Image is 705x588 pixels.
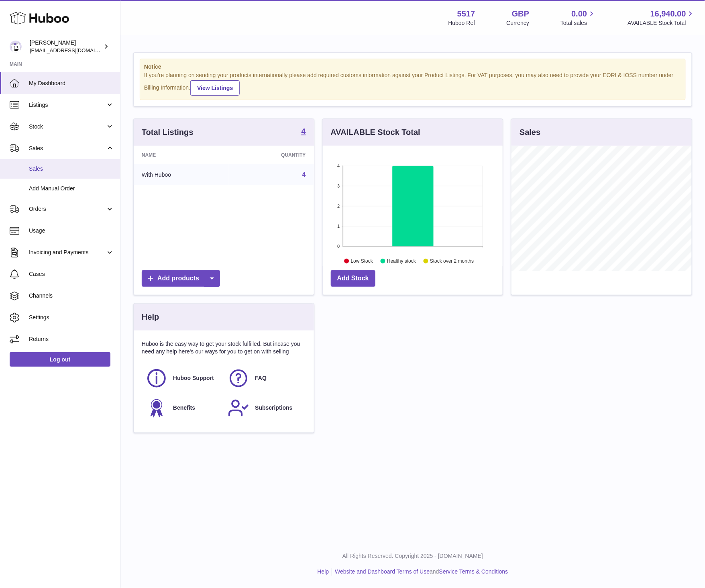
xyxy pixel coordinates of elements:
[29,165,114,173] span: Sales
[142,127,194,138] h3: Total Listings
[29,292,114,300] span: Channels
[190,80,240,96] a: View Listings
[10,41,22,53] img: alessiavanzwolle@hotmail.com
[628,19,695,27] span: AVAILABLE Stock Total
[302,127,306,135] strong: 4
[142,340,306,355] p: Huboo is the easy way to get your stock fulfilled. But incase you need any help here's our ways f...
[29,101,106,109] span: Listings
[507,19,530,27] div: Currency
[29,249,106,256] span: Invoicing and Payments
[229,146,314,164] th: Quantity
[146,367,220,389] a: Huboo Support
[29,335,114,343] span: Returns
[142,270,220,287] a: Add products
[228,397,302,419] a: Subscriptions
[302,127,306,137] a: 4
[430,258,474,264] text: Stock over 2 months
[337,224,340,229] text: 1
[332,568,508,576] li: and
[29,205,106,213] span: Orders
[127,553,699,560] p: All Rights Reserved. Copyright 2025 - [DOMAIN_NAME]
[29,145,106,152] span: Sales
[146,397,220,419] a: Benefits
[255,404,292,412] span: Subscriptions
[255,374,267,382] span: FAQ
[318,569,329,575] a: Help
[337,163,340,168] text: 4
[337,204,340,208] text: 2
[144,71,681,96] div: If you're planning on sending your products internationally please add required customs informati...
[30,39,102,54] div: [PERSON_NAME]
[29,80,114,87] span: My Dashboard
[520,127,540,138] h3: Sales
[29,123,106,131] span: Stock
[457,8,475,19] strong: 5517
[29,314,114,321] span: Settings
[337,184,340,188] text: 3
[331,270,375,287] a: Add Stock
[650,8,686,19] span: 16,940.00
[144,63,681,71] strong: Notice
[173,404,195,412] span: Benefits
[29,227,114,235] span: Usage
[512,8,529,19] strong: GBP
[572,8,587,19] span: 0.00
[29,185,114,192] span: Add Manual Order
[560,19,596,27] span: Total sales
[628,8,695,27] a: 16,940.00 AVAILABLE Stock Total
[448,19,475,27] div: Huboo Ref
[439,569,508,575] a: Service Terms & Conditions
[134,164,229,185] td: With Huboo
[29,270,114,278] span: Cases
[335,569,430,575] a: Website and Dashboard Terms of Use
[331,127,420,138] h3: AVAILABLE Stock Total
[134,146,229,164] th: Name
[173,374,214,382] span: Huboo Support
[302,171,306,178] a: 4
[30,47,118,53] span: [EMAIL_ADDRESS][DOMAIN_NAME]
[10,352,110,367] a: Log out
[387,258,416,264] text: Healthy stock
[142,312,159,323] h3: Help
[228,367,302,389] a: FAQ
[560,8,596,27] a: 0.00 Total sales
[351,258,373,264] text: Low Stock
[337,244,340,249] text: 0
